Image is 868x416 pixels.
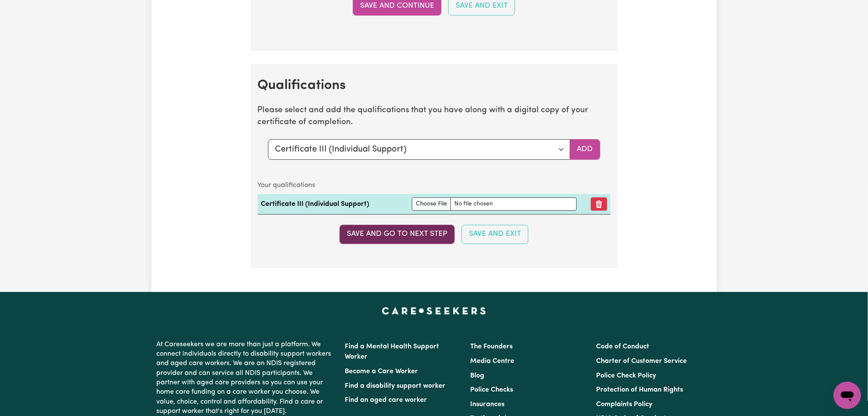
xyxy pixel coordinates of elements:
[596,401,652,408] a: Complaints Policy
[471,372,485,379] a: Blog
[471,358,515,365] a: Media Centre
[345,343,439,360] a: Find a Mental Health Support Worker
[345,368,418,375] a: Become a Care Worker
[258,104,611,129] p: Please select and add the qualifications that you have along with a digital copy of your certific...
[570,139,600,160] button: Add selected qualification
[591,197,607,211] button: Remove qualification
[258,77,611,94] h2: Qualifications
[471,386,513,393] a: Police Checks
[471,343,513,350] a: The Founders
[382,307,486,314] a: Careseekers home page
[596,386,683,393] a: Protection of Human Rights
[340,225,455,244] button: Save and go to next step
[258,177,611,194] caption: Your qualifications
[596,343,649,350] a: Code of Conduct
[345,397,427,404] a: Find an aged care worker
[834,382,861,409] iframe: Button to launch messaging window
[258,194,409,214] td: Certificate III (Individual Support)
[471,401,505,408] a: Insurances
[462,225,528,244] button: Save and Exit
[345,383,446,389] a: Find a disability support worker
[596,372,656,379] a: Police Check Policy
[596,358,687,365] a: Charter of Customer Service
